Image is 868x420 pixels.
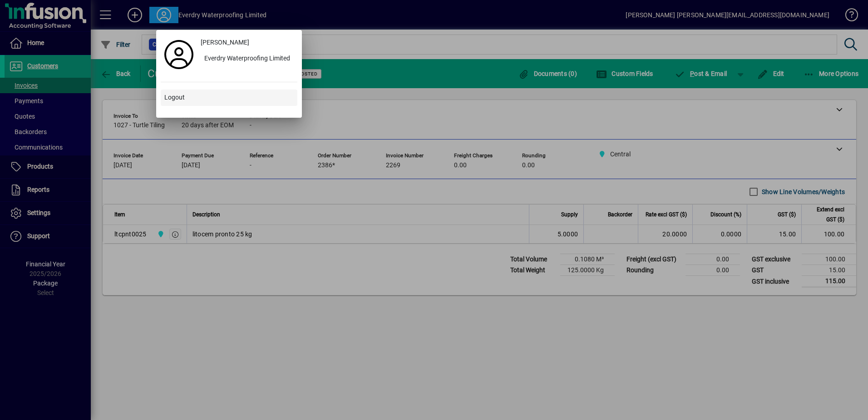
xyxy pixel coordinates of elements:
span: [PERSON_NAME] [201,38,249,47]
a: [PERSON_NAME] [197,35,297,51]
span: Logout [164,93,185,102]
a: Profile [161,46,197,63]
button: Logout [161,90,297,106]
button: Everdry Waterproofing Limited [197,51,297,67]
